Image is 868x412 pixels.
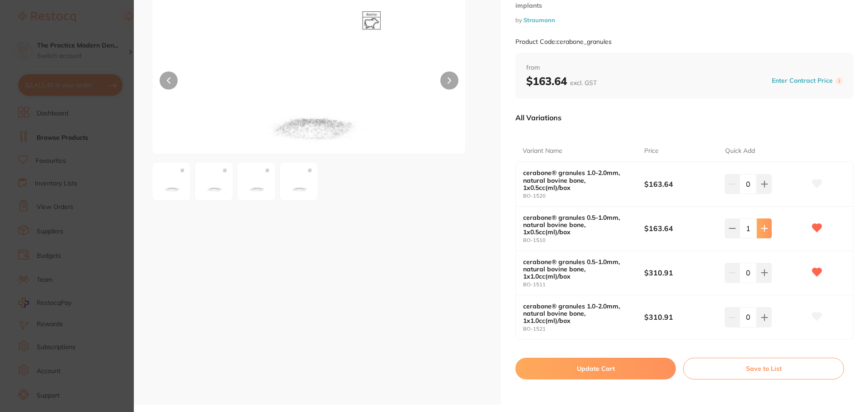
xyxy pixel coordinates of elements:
[570,79,597,87] span: excl. GST
[523,282,644,288] small: BO-1511
[240,165,273,198] img: aT0zMDA
[523,214,632,236] b: cerabone® granules 0.5-1.0mm, natural bovine bone, 1x0.5cc(ml)/box
[683,358,844,379] button: Save to List
[523,193,644,199] small: BO-1520
[523,169,632,191] b: cerabone® granules 1.0-2.0mm, natural bovine bone, 1x0.5cc(ml)/box
[515,2,854,9] small: implants
[155,165,188,198] img: aT0zMDA
[198,165,230,198] img: aT0zMDA
[523,237,644,243] small: BO-1510
[515,113,561,122] p: All Variations
[523,147,562,156] p: Variant Name
[215,11,403,154] img: aT0zMDA
[515,358,676,379] button: Update Cart
[526,63,843,72] span: from
[644,179,717,189] b: $163.64
[523,258,632,280] b: cerabone® granules 0.5-1.0mm, natural bovine bone, 1x1.0cc(ml)/box
[644,223,717,233] b: $163.64
[283,165,315,198] img: aT0zMDA
[644,268,717,278] b: $310.91
[644,312,717,322] b: $310.91
[526,74,597,88] b: $163.64
[515,38,612,46] small: Product Code: cerabone_granules
[523,326,644,332] small: BO-1521
[515,17,854,24] small: by
[835,77,843,85] label: i
[644,147,659,156] p: Price
[769,76,835,85] button: Enter Contract Price
[725,147,755,156] p: Quick Add
[524,16,555,24] a: Straumann
[523,303,632,324] b: cerabone® granules 1.0-2.0mm, natural bovine bone, 1x1.0cc(ml)/box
